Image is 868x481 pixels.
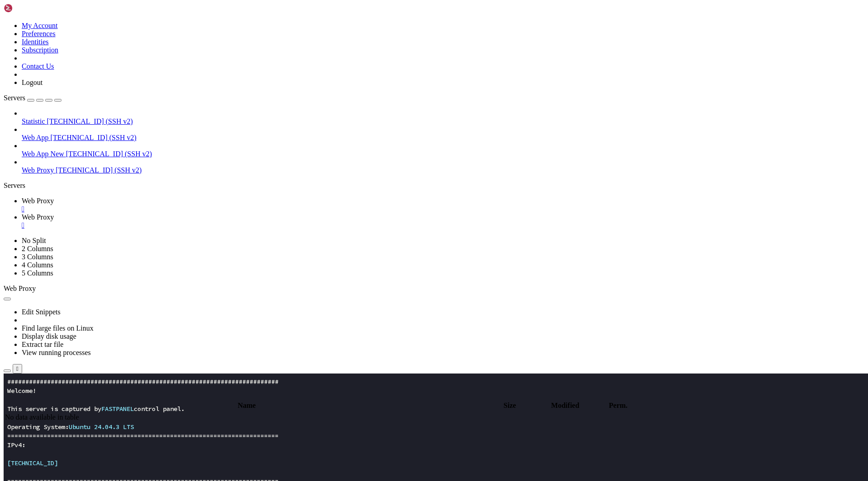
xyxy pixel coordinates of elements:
[56,166,142,174] span: [TECHNICAL_ID] (SSH v2)
[22,38,49,46] a: Identities
[22,341,63,348] a: Extract tar file
[22,134,864,142] a: Web App [TECHNICAL_ID] (SSH v2)
[22,213,54,221] span: Web Proxy
[4,157,750,166] x-row: By default configuration files can be found in the following directories:
[4,94,61,102] a: Servers
[22,22,58,29] a: My Account
[22,30,56,37] a: Preferences
[5,401,489,410] th: Name: activate to sort column descending
[22,221,864,229] a: 
[4,175,750,184] x-row: /etc/nginx/fastpanel2-available
[22,197,864,213] a: Web Proxy
[4,220,750,229] x-row: ===========================================================================
[22,126,864,142] li: Web App [TECHNICAL_ID] (SSH v2)
[4,112,750,121] x-row: IPv6:
[22,134,49,141] span: Web App
[22,205,864,213] a: 
[4,4,750,13] x-row: ###########################################################################
[22,117,864,126] a: Statistic [TECHNICAL_ID] (SSH v2)
[22,237,46,244] a: No Split
[4,58,750,67] x-row: ===========================================================================
[4,212,141,220] span: You may do that in your control panel.
[22,261,53,269] a: 4 Columns
[22,245,53,252] a: 2 Columns
[22,166,864,174] a: Web Proxy [TECHNICAL_ID] (SSH v2)
[4,182,864,190] div: Servers
[4,257,750,266] x-row: root@s173901:~#
[531,401,600,410] th: Modified: activate to sort column ascending
[22,166,54,174] span: Web Proxy
[22,79,42,86] a: Logout
[4,131,54,139] span: [TECHNICAL_ID]
[4,49,750,58] x-row: Operating System:
[4,31,750,40] x-row: This server is captured by control panel.
[98,31,130,39] span: FASTPANEL
[601,401,636,410] th: Perm.: activate to sort column ascending
[65,49,130,57] span: Ubuntu 24.04.3 LTS
[4,203,177,211] span: Please do not edit configuration files manually.
[4,185,33,193] span: APACHE2:
[13,364,22,374] button: 
[4,13,750,22] x-row: Welcome!
[4,148,750,157] x-row: ===========================================================================
[22,349,91,356] a: View running processes
[4,103,750,112] x-row: ===========================================================================
[22,213,864,229] a: Web Proxy
[22,253,53,261] a: 3 Columns
[66,150,152,158] span: [TECHNICAL_ID] (SSH v2)
[22,197,54,205] span: Web Proxy
[22,142,864,158] li: Web App New [TECHNICAL_ID] (SSH v2)
[4,4,56,13] img: Shellngn
[22,150,864,158] a: Web App New [TECHNICAL_ID] (SSH v2)
[22,117,45,125] span: Statistic
[22,324,94,332] a: Find large files on Linux
[22,269,53,277] a: 5 Columns
[4,238,750,248] x-row: 16:09:55 up 14 days, 13:41, 2 users, load average: 0.03, 0.02, 0.00
[22,62,54,70] a: Contact Us
[22,109,864,126] li: Statistic [TECHNICAL_ID] (SSH v2)
[22,158,864,174] li: Web Proxy [TECHNICAL_ID] (SSH v2)
[4,85,54,93] span: [TECHNICAL_ID]
[4,184,750,193] x-row: /etc/apache2/fastpanel2-available
[51,134,137,141] span: [TECHNICAL_ID] (SSH v2)
[16,365,19,372] div: 
[22,150,64,158] span: Web App New
[22,308,61,316] a: Edit Snippets
[490,401,529,410] th: Size: activate to sort column ascending
[22,332,76,340] a: Display disk usage
[47,117,133,125] span: [TECHNICAL_ID] (SSH v2)
[61,257,65,266] div: (16, 28)
[4,176,25,184] span: NGINX:
[5,413,620,422] td: No data available in table
[4,94,25,102] span: Servers
[4,285,36,292] span: Web Proxy
[4,248,750,257] x-row: ###########################################################################
[4,67,750,76] x-row: IPv4:
[22,46,58,54] a: Subscription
